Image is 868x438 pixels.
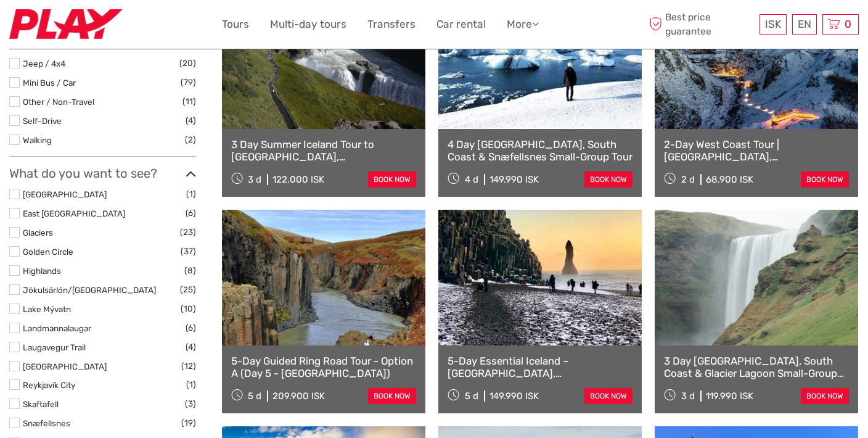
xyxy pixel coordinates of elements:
[186,187,196,201] span: (1)
[186,321,196,335] span: (6)
[181,75,196,89] span: (79)
[368,388,416,404] a: book now
[843,18,853,30] span: 0
[186,114,196,128] span: (4)
[23,418,70,428] a: Snæfellsnes
[664,138,849,163] a: 2-Day West Coast Tour | [GEOGRAPHIC_DATA], [GEOGRAPHIC_DATA] w/Canyon Baths
[489,390,539,402] div: 149.990 ISK
[23,228,53,238] a: Glaciers
[17,22,139,31] p: We're away right now. Please check back later!
[23,266,61,276] a: Highlands
[367,15,416,33] a: Transfers
[181,416,196,430] span: (19)
[270,15,346,33] a: Multi-day tours
[23,342,86,352] a: Laugavegur Trail
[23,247,73,257] a: Golden Circle
[368,171,416,188] a: book now
[664,355,849,380] a: 3 Day [GEOGRAPHIC_DATA], South Coast & Glacier Lagoon Small-Group Tour
[489,174,539,185] div: 149.990 ISK
[9,9,122,39] img: Fly Play
[248,174,261,185] span: 3 d
[231,138,416,163] a: 3 Day Summer Iceland Tour to [GEOGRAPHIC_DATA], [GEOGRAPHIC_DATA] with Glacier Lagoon & Glacier Hike
[182,94,196,109] span: (11)
[222,15,249,33] a: Tours
[792,14,817,35] div: EN
[23,399,59,409] a: Skaftafell
[231,355,416,380] a: 5-Day Guided Ring Road Tour - Option A (Day 5 - [GEOGRAPHIC_DATA])
[681,390,695,402] span: 3 d
[142,19,157,34] button: Open LiveChat chat widget
[706,174,753,185] div: 68.900 ISK
[23,59,65,68] a: Jeep / 4x4
[765,18,781,30] span: ISK
[23,380,75,390] a: Reykjavík City
[23,362,107,371] a: [GEOGRAPHIC_DATA]
[801,388,849,404] a: book now
[23,323,91,333] a: Landmannalaugar
[507,15,539,33] a: More
[448,355,633,380] a: 5-Day Essential Iceland – [GEOGRAPHIC_DATA], [GEOGRAPHIC_DATA], [GEOGRAPHIC_DATA], [GEOGRAPHIC_DA...
[448,138,633,163] a: 4 Day [GEOGRAPHIC_DATA], South Coast & Snæfellsnes Small-Group Tour
[181,244,196,258] span: (37)
[180,225,196,239] span: (23)
[584,171,633,188] a: book now
[436,15,486,33] a: Car rental
[647,10,757,38] span: Best price guarantee
[272,174,324,185] div: 122.000 ISK
[181,302,196,316] span: (10)
[181,359,196,373] span: (12)
[186,206,196,220] span: (6)
[706,390,753,402] div: 119.990 ISK
[185,397,196,411] span: (3)
[185,133,196,147] span: (2)
[186,378,196,392] span: (1)
[23,304,71,314] a: Lake Mývatn
[272,390,325,402] div: 209.900 ISK
[180,283,196,297] span: (25)
[681,174,695,185] span: 2 d
[23,116,62,126] a: Self-Drive
[186,340,196,354] span: (4)
[23,97,94,107] a: Other / Non-Travel
[179,56,196,70] span: (20)
[584,388,633,404] a: book now
[248,390,261,402] span: 5 d
[23,135,52,145] a: Walking
[184,263,196,278] span: (8)
[9,166,196,181] h3: What do you want to see?
[465,174,478,185] span: 4 d
[801,171,849,188] a: book now
[23,78,76,88] a: Mini Bus / Car
[23,209,125,218] a: East [GEOGRAPHIC_DATA]
[23,285,156,295] a: Jökulsárlón/[GEOGRAPHIC_DATA]
[465,390,478,402] span: 5 d
[23,189,107,199] a: [GEOGRAPHIC_DATA]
